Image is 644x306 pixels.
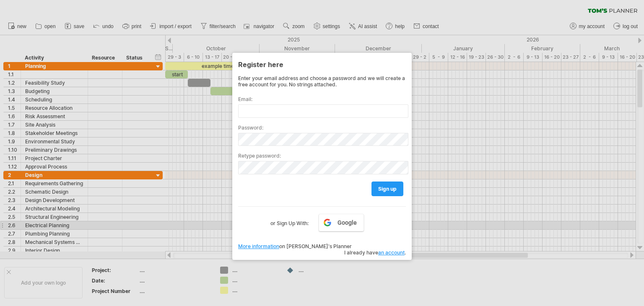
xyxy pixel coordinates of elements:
span: I already have . [344,249,406,256]
a: More information [238,243,279,249]
label: Email: [238,96,406,102]
div: Register here [238,57,406,72]
label: Retype password: [238,153,406,159]
a: an account [378,249,405,256]
span: Google [338,219,357,226]
label: Password: [238,124,406,131]
a: sign up [371,182,403,196]
span: sign up [378,186,397,192]
div: Enter your email address and choose a password and we will create a free account for you. No stri... [238,75,406,88]
a: Google [319,214,364,231]
span: on [PERSON_NAME]'s Planner [238,243,352,249]
label: or Sign Up With: [270,214,309,228]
